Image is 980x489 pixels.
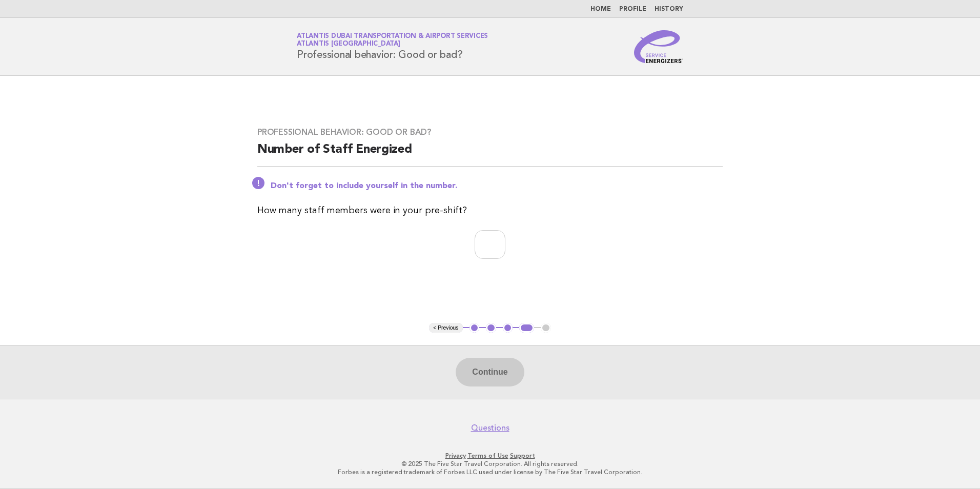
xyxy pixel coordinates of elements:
[271,181,723,191] p: Don't forget to include yourself in the number.
[619,6,646,12] a: Profile
[176,452,804,460] p: · ·
[510,452,535,459] a: Support
[176,468,804,476] p: Forbes is a registered trademark of Forbes LLC used under license by The Five Star Travel Corpora...
[445,452,466,459] a: Privacy
[590,6,611,12] a: Home
[469,323,480,333] button: 1
[503,323,513,333] button: 3
[655,6,683,12] a: History
[257,141,723,167] h2: Number of Staff Energized
[257,203,723,218] p: How many staff members were in your pre-shift?
[297,33,488,47] a: Atlantis Dubai Transportation & Airport ServicesAtlantis [GEOGRAPHIC_DATA]
[467,452,508,459] a: Terms of Use
[297,41,400,48] span: Atlantis [GEOGRAPHIC_DATA]
[429,323,462,333] button: < Previous
[297,33,488,60] h1: Professional behavior: Good or bad?
[519,323,534,333] button: 4
[257,127,723,137] h3: Professional behavior: Good or bad?
[176,460,804,468] p: © 2025 The Five Star Travel Corporation. All rights reserved.
[471,423,509,433] a: Questions
[486,323,496,333] button: 2
[634,30,683,63] img: Service Energizers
